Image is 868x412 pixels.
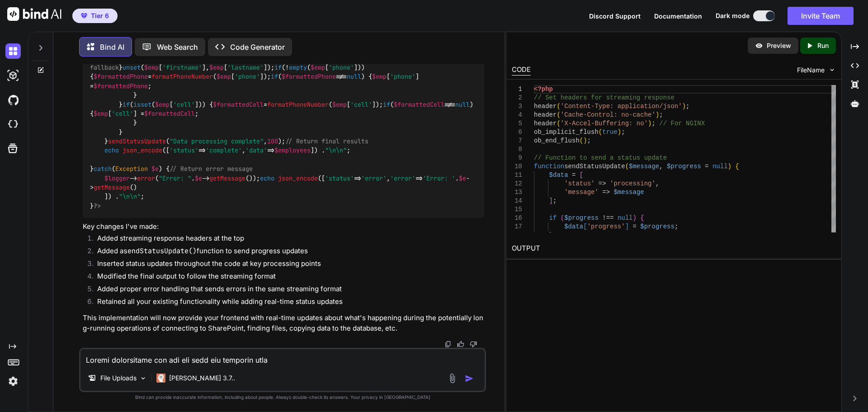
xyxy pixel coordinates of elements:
div: 11 [512,171,522,180]
div: 9 [512,154,522,162]
div: 15 [512,205,522,214]
span: "Error: " [159,174,191,182]
span: "Data processing complete" [170,137,264,145]
span: 'error' [390,174,415,182]
span: if [274,63,282,71]
span: formatPhoneNumber [267,100,329,109]
span: ) [682,103,685,110]
img: copy [444,341,452,348]
span: ob_end_flush [534,137,580,144]
button: Documentation [654,11,702,21]
button: premiumTier 6 [72,9,118,23]
li: Added proper error handling that sends errors in the same streaming format [90,284,484,297]
div: 13 [512,188,522,197]
span: Exception [115,165,148,173]
div: 8 [512,145,522,154]
span: [ [583,223,587,230]
img: premium [81,13,87,19]
span: $formattedCell [394,100,444,109]
div: 16 [512,214,522,223]
span: 'Content-Type: application/json' [560,103,682,110]
span: 'X-Accel-Buffering: no' [560,120,647,127]
span: echo [104,147,119,155]
span: $logger [104,174,130,182]
span: $data [549,171,568,179]
span: // Function to send a status update [534,154,667,161]
span: // For NGINX [659,120,705,127]
img: settings [5,374,21,389]
p: Code Generator [230,42,285,52]
span: ; [651,120,655,127]
img: like [457,341,464,348]
span: formatPhoneNumber [151,73,213,81]
span: if [271,73,278,81]
p: Preview [767,41,791,50]
img: darkAi-studio [5,68,21,83]
span: catch [94,165,112,173]
div: 4 [512,111,522,119]
div: 3 [512,102,522,111]
p: Web Search [157,42,198,52]
span: <?php [534,85,553,93]
span: ; [587,137,590,144]
button: Invite Team [788,7,854,25]
span: = [705,163,708,170]
p: File Uploads [100,374,137,383]
span: if [383,100,390,109]
span: ; [659,111,663,118]
div: 2 [512,94,522,102]
span: empty [289,63,307,71]
span: header [534,103,557,110]
span: $emp [332,100,347,109]
span: isset [133,100,151,109]
span: $e [151,165,159,173]
li: Added a function to send progress updates [90,246,484,259]
span: 'cell' [173,100,195,109]
p: Bind can provide inaccurate information, including about people. Always double-check its answers.... [79,394,486,401]
span: ] [625,223,628,230]
span: $emp [155,100,170,109]
span: true [602,128,618,136]
div: 5 [512,119,522,128]
p: Bind AI [100,42,124,52]
img: cloudideIcon [5,117,21,132]
img: Pick Models [139,374,147,382]
span: } [549,232,552,239]
span: Tier 6 [91,11,109,20]
span: FileName [797,66,825,75]
img: githubDark [5,92,21,108]
img: Claude 3.7 Sonnet (Anthropic) [156,374,165,383]
div: 14 [512,197,522,205]
span: ( [557,120,560,127]
img: Bind AI [7,7,61,21]
img: preview [755,42,763,50]
span: sendStatusUpdate [108,137,166,145]
img: dislike [470,341,477,348]
span: "\n\n" [119,193,141,201]
span: ) [727,163,731,170]
span: $emp [217,73,231,81]
span: $emp [311,63,325,71]
span: 'Error: ' [423,174,455,182]
span: $emp [372,73,387,81]
span: 'Cache-Control: no-cache' [560,111,655,118]
p: Run [817,41,829,50]
span: header [534,111,557,118]
img: chevron down [828,66,836,74]
span: getMessage [209,174,245,182]
span: 'firstname' [162,63,202,71]
span: = [572,171,576,179]
span: ( [579,137,583,144]
img: attachment [447,373,458,384]
div: 12 [512,180,522,188]
code: sendStatusUpdate() [123,246,197,256]
span: 100 [267,137,278,145]
span: $formattedPhone [94,82,148,90]
span: null [455,100,470,109]
span: $emp [144,63,159,71]
span: sendStatusUpdate [564,163,625,170]
span: "\n\n" [325,147,347,155]
span: $formattedPhone [94,73,148,81]
span: ?> [94,202,101,210]
span: [ [579,171,583,179]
